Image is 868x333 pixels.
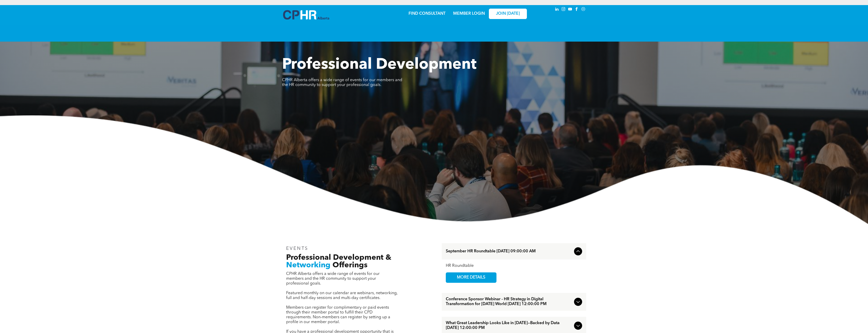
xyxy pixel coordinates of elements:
[286,272,380,286] span: CPHR Alberta offers a wide range of events for our members and the HR community to support your p...
[286,261,330,269] span: Networking
[561,6,566,13] a: instagram
[282,57,476,73] span: Professional Development
[409,12,446,16] a: FIND CONSULTANT
[282,78,402,87] span: CPHR Alberta offers a wide range of events for our members and the HR community to support your p...
[446,249,572,254] span: September HR Roundtable [DATE] 09:00:00 AM
[489,9,527,19] a: JOIN [DATE]
[333,261,367,269] span: Offerings
[574,6,580,13] a: facebook
[446,264,582,268] div: HR Roundtable
[286,306,390,324] span: Members can register for complimentary or paid events through their member portal to fulfill thei...
[446,272,496,283] a: MORE DETAILS
[283,10,329,20] img: A blue and white logo for cp alberta
[581,6,586,13] a: Social network
[446,297,572,307] span: Conference Sponsor Webinar - HR Strategy in Digital Transformation for [DATE] World [DATE] 12:00:...
[554,6,560,13] a: linkedin
[286,254,391,261] span: Professional Development &
[446,321,572,330] span: What Great Leadership Looks Like in [DATE]—Backed by Data [DATE] 12:00:00 PM
[286,246,309,251] span: EVENTS
[451,273,491,283] span: MORE DETAILS
[496,11,520,16] span: JOIN [DATE]
[286,291,398,300] span: Featured monthly on our calendar are webinars, networking, full and half-day sessions and multi-d...
[567,6,573,13] a: youtube
[453,12,485,16] a: MEMBER LOGIN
